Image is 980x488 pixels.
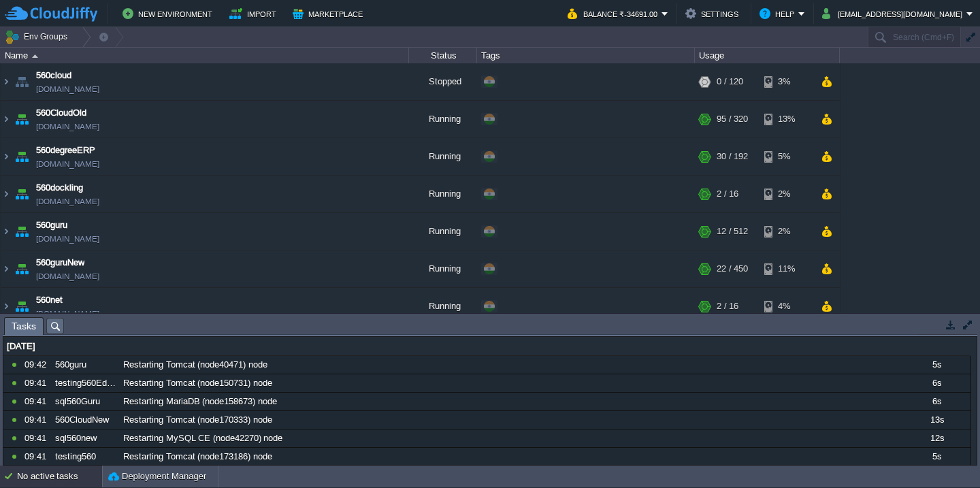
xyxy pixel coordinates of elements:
span: Restarting Tomcat (node150731) node [123,377,272,389]
img: AMDAwAAAACH5BAEAAAAALAAAAAABAAEAAAICRAEAOw== [1,176,12,212]
div: Running [409,176,477,212]
div: No active tasks [17,466,102,487]
span: Restarting Tomcat (node40471) node [123,359,267,371]
div: Usage [696,48,839,63]
img: AMDAwAAAACH5BAEAAAAALAAAAAABAAEAAAICRAEAOw== [12,176,31,212]
img: AMDAwAAAACH5BAEAAAAALAAAAAABAAEAAAICRAEAOw== [1,288,12,325]
button: New Environment [122,5,216,22]
div: 5% [764,138,808,175]
div: 4% [764,288,808,325]
img: AMDAwAAAACH5BAEAAAAALAAAAAABAAEAAAICRAEAOw== [1,250,12,287]
div: 13% [764,101,808,137]
a: 560CloudOld [36,106,86,120]
img: AMDAwAAAACH5BAEAAAAALAAAAAABAAEAAAICRAEAOw== [12,138,31,175]
div: testing560EduBee [52,374,118,392]
div: sql560Guru [52,393,118,410]
div: Running [409,288,477,325]
div: 09:41 [24,448,50,466]
img: AMDAwAAAACH5BAEAAAAALAAAAAABAAEAAAICRAEAOw== [12,250,31,287]
div: 3% [764,63,808,100]
span: Restarting MySQL CE (node42270) node [123,432,282,444]
button: Env Groups [5,27,72,46]
a: 560guruNew [36,256,84,270]
button: [EMAIL_ADDRESS][DOMAIN_NAME] [822,5,966,22]
img: AMDAwAAAACH5BAEAAAAALAAAAAABAAEAAAICRAEAOw== [12,288,31,325]
img: AMDAwAAAACH5BAEAAAAALAAAAAABAAEAAAICRAEAOw== [1,101,12,137]
img: AMDAwAAAACH5BAEAAAAALAAAAAABAAEAAAICRAEAOw== [12,101,31,137]
div: 09:41 [24,411,50,429]
div: 2% [764,176,808,212]
button: Deployment Manager [108,470,206,483]
div: 22 / 450 [717,250,748,287]
button: Settings [685,5,742,22]
a: 560dockling [36,181,83,195]
div: sql560new [52,429,118,447]
div: [DATE] [3,338,970,355]
a: 560cloud [36,69,71,82]
div: 5s [903,448,970,466]
div: Running [409,101,477,137]
div: Name [1,48,408,63]
a: [DOMAIN_NAME] [36,82,99,96]
div: 2 / 16 [717,176,738,212]
div: Status [410,48,476,63]
div: Running [409,250,477,287]
div: 09:42 [24,356,50,374]
div: 11% [764,250,808,287]
div: 95 / 320 [717,101,748,137]
div: Running [409,213,477,250]
div: 12s [903,429,970,447]
div: 13s [903,411,970,429]
a: [DOMAIN_NAME] [36,307,99,321]
div: 6s [903,393,970,410]
img: AMDAwAAAACH5BAEAAAAALAAAAAABAAEAAAICRAEAOw== [12,63,31,100]
div: Running [409,138,477,175]
img: AMDAwAAAACH5BAEAAAAALAAAAAABAAEAAAICRAEAOw== [12,213,31,250]
div: 09:41 [24,429,50,447]
img: AMDAwAAAACH5BAEAAAAALAAAAAABAAEAAAICRAEAOw== [1,213,12,250]
a: [DOMAIN_NAME] [36,157,99,171]
span: Restarting Tomcat (node170333) node [123,414,272,426]
div: Tags [478,48,694,63]
div: 09:41 [24,393,50,410]
img: CloudJiffy [5,5,97,22]
img: AMDAwAAAACH5BAEAAAAALAAAAAABAAEAAAICRAEAOw== [32,54,38,58]
div: 560CloudNew [52,411,118,429]
a: 560guru [36,218,67,232]
div: 30 / 192 [717,138,748,175]
div: 5s [903,356,970,374]
a: [DOMAIN_NAME] [36,120,99,133]
button: Marketplace [293,5,367,22]
iframe: chat widget [923,434,966,474]
div: 560guru [52,356,118,374]
a: [DOMAIN_NAME] [36,270,99,283]
div: 2% [764,213,808,250]
span: [DOMAIN_NAME] [36,195,99,208]
span: Restarting Tomcat (node173186) node [123,451,272,463]
div: 0 / 120 [717,63,743,100]
a: 560net [36,293,63,307]
div: 2 / 16 [717,288,738,325]
a: [DOMAIN_NAME] [36,232,99,246]
div: Stopped [409,63,477,100]
div: 12 / 512 [717,213,748,250]
button: Import [229,5,280,22]
button: Help [759,5,798,22]
button: Balance ₹-34691.00 [568,5,661,22]
img: AMDAwAAAACH5BAEAAAAALAAAAAABAAEAAAICRAEAOw== [1,63,12,100]
img: AMDAwAAAACH5BAEAAAAALAAAAAABAAEAAAICRAEAOw== [1,138,12,175]
div: 6s [903,374,970,392]
span: Restarting MariaDB (node158673) node [123,395,277,408]
div: testing560 [52,448,118,466]
a: 560degreeERP [36,144,95,157]
span: Tasks [12,318,36,335]
div: 09:41 [24,374,50,392]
